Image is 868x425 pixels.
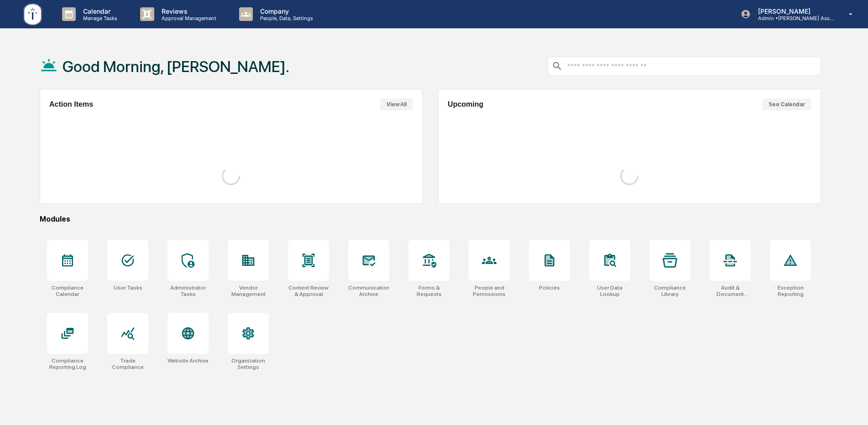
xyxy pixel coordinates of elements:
p: People, Data, Settings [253,15,318,21]
p: [PERSON_NAME] [751,7,836,15]
div: People and Permissions [469,285,510,297]
p: Admin • [PERSON_NAME] Asset Management LLC [751,15,836,21]
p: Approval Management [154,15,221,21]
div: Audit & Document Logs [710,285,751,297]
p: Reviews [154,7,221,15]
div: Forms & Requests [408,285,450,297]
div: Content Review & Approval [288,285,329,297]
div: Compliance Library [649,285,690,297]
div: Vendor Management [228,285,269,297]
div: Website Archive [167,358,209,364]
p: Manage Tasks [76,15,122,21]
button: View All [380,98,413,110]
h2: Upcoming [448,100,483,109]
h1: Good Morning, [PERSON_NAME]. [63,57,289,76]
div: Communications Archive [348,285,389,297]
div: User Data Lookup [589,285,630,297]
button: See Calendar [762,98,811,110]
h2: Action Items [49,100,93,109]
p: Company [253,7,318,15]
p: Calendar [76,7,122,15]
div: Policies [539,285,560,291]
div: Administrator Tasks [167,285,209,297]
div: Compliance Calendar [47,285,88,297]
img: logo [22,2,44,27]
div: Compliance Reporting Log [47,358,88,370]
div: Organization Settings [228,358,269,370]
div: Trade Compliance [107,358,148,370]
div: Exception Reporting [770,285,811,297]
div: User Tasks [114,285,142,291]
div: Modules [40,215,821,223]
